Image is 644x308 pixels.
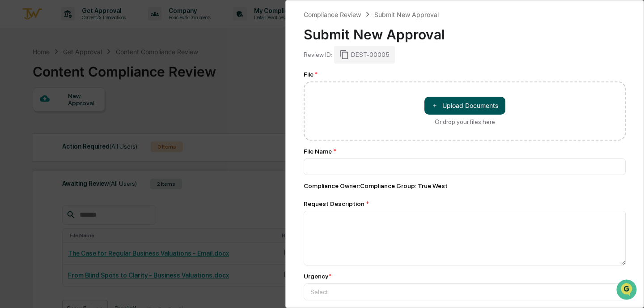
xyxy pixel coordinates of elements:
[304,182,626,189] div: Compliance Owner : Compliance Group: True West
[30,77,113,85] div: We're available if you need us!
[304,273,331,280] div: Urgency
[5,109,61,125] a: 🖐️Preclearance
[304,200,626,207] div: Request Description
[304,71,626,78] div: File
[435,118,495,125] div: Or drop your files here
[374,11,439,18] div: Submit New Approval
[424,97,505,115] button: Or drop your files here
[9,114,16,121] div: 🖐️
[432,101,438,110] span: ＋
[9,19,163,33] p: How can we help?
[9,131,16,138] div: 🔎
[615,278,640,303] iframe: Open customer support
[74,113,111,122] span: Attestations
[9,68,25,85] img: 1746055101610-c473b297-6a78-478c-a979-82029cc54cd1
[304,51,332,58] div: Review ID:
[30,68,147,77] div: Start new chat
[65,114,72,121] div: 🗄️
[18,130,56,139] span: Data Lookup
[304,148,626,155] div: File Name
[18,113,58,122] span: Preclearance
[61,109,114,125] a: 🗄️Attestations
[63,151,108,158] a: Powered byPylon
[304,11,361,18] div: Compliance Review
[334,46,395,63] div: DEST-00005
[304,19,626,43] div: Submit New Approval
[152,71,163,82] button: Start new chat
[89,152,108,158] span: Pylon
[5,126,60,142] a: 🔎Data Lookup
